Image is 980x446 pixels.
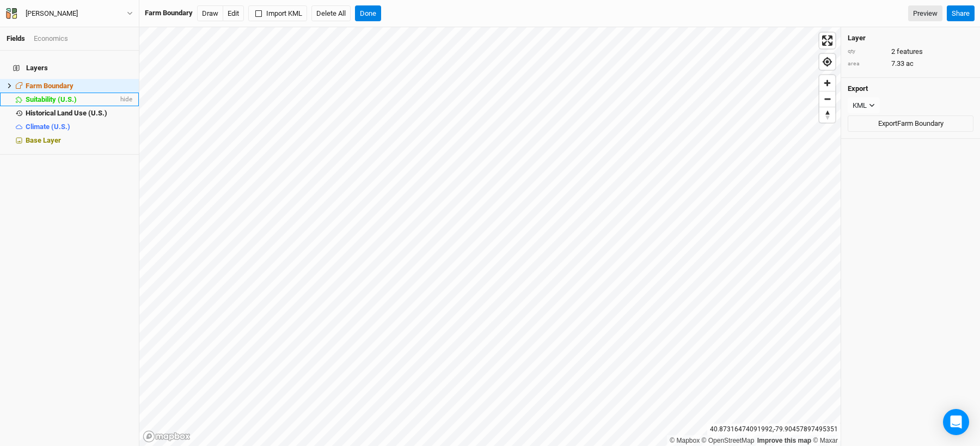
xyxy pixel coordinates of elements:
button: Draw [197,5,223,22]
span: Historical Land Use (U.S.) [26,109,107,117]
div: 7.33 [848,59,973,69]
h4: Layer [848,34,973,42]
button: Share [947,5,975,22]
div: KML [853,100,867,111]
span: Reset bearing to north [819,107,835,123]
span: hide [118,93,132,106]
button: Zoom in [819,75,835,91]
div: 40.87316474091992 , -79.90457897495351 [707,424,841,435]
div: Historical Land Use (U.S.) [26,109,132,118]
div: Climate (U.S.) [26,123,132,131]
div: Farm Boundary [26,82,132,90]
div: Economics [34,34,68,44]
div: area [848,60,886,68]
span: Farm Boundary [26,82,73,90]
div: Open Intercom Messenger [943,409,969,435]
h4: Export [848,84,973,93]
div: Donald Blakenship [26,8,78,19]
canvas: Map [139,27,841,446]
div: Farm Boundary [145,8,193,18]
a: OpenStreetMap [702,437,755,444]
span: Base Layer [26,136,61,144]
a: Fields [7,34,25,42]
button: Import KML [248,5,307,22]
button: [PERSON_NAME] [5,8,133,20]
button: ExportFarm Boundary [848,115,973,132]
a: Improve this map [757,437,811,444]
div: Base Layer [26,136,132,145]
button: Done [355,5,381,22]
span: Suitability (U.S.) [26,95,77,103]
span: features [897,47,923,57]
div: Suitability (U.S.) [26,95,118,104]
span: Zoom out [819,91,835,107]
div: qty [848,47,886,56]
button: Find my location [819,54,835,70]
a: Preview [908,5,942,22]
button: Delete All [311,5,351,22]
button: Reset bearing to north [819,107,835,123]
h4: Layers [7,57,132,79]
a: Maxar [813,437,838,444]
div: [PERSON_NAME] [26,8,78,19]
button: Edit [223,5,244,22]
span: ac [906,59,914,69]
div: 2 [848,47,973,57]
a: Mapbox logo [143,430,191,443]
a: Mapbox [670,437,700,444]
button: Zoom out [819,91,835,107]
span: Climate (U.S.) [26,123,70,131]
button: Enter fullscreen [819,33,835,48]
button: KML [848,97,880,114]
